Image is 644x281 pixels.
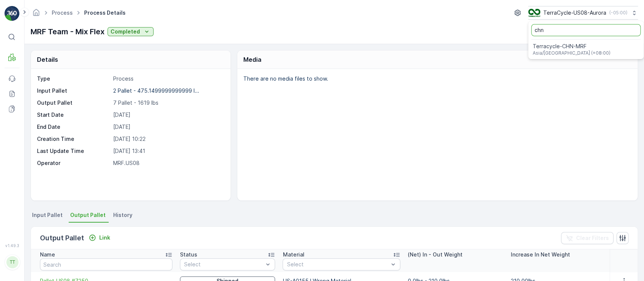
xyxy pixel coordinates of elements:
p: Material [283,251,304,258]
p: Creation Time [37,135,110,143]
p: 7 Pallet - 1619 lbs [113,99,223,107]
p: Type [37,75,110,82]
p: Completed [111,28,140,35]
p: Link [99,234,110,241]
span: v 1.49.3 [5,243,20,248]
p: Last Update Time [37,147,110,155]
p: TerraCycle-US08-Aurora [543,9,606,17]
a: Homepage [32,11,40,18]
p: [DATE] 13:41 [113,147,223,155]
p: [DATE] 10:22 [113,135,223,143]
a: Process [52,9,73,16]
span: Asia/[GEOGRAPHIC_DATA] (+08:00) [533,50,610,56]
p: Increase In Net Weight [511,251,570,258]
p: ( -05:00 ) [609,10,627,16]
p: Details [37,55,58,64]
span: Input Pallet [32,211,63,219]
div: TT [6,256,18,268]
p: Clear Filters [576,234,609,242]
span: Output Pallet [70,211,106,219]
input: Search [40,258,172,270]
p: Select [184,261,264,268]
button: Completed [108,27,154,36]
ul: Menu [528,21,644,59]
span: Process Details [83,9,127,17]
p: Process [113,75,223,82]
button: Clear Filters [561,232,613,244]
p: Operator [37,159,110,167]
button: TerraCycle-US08-Aurora(-05:00) [528,6,638,20]
span: Terracycle-CHN-MRF [533,43,610,50]
p: Output Pallet [40,233,84,243]
p: Output Pallet [37,99,110,107]
p: [DATE] [113,123,223,131]
button: TT [5,249,20,275]
p: Status [180,251,197,258]
p: MRF.US08 [113,159,223,167]
span: History [113,211,132,219]
p: Start Date [37,111,110,119]
p: Media [243,55,261,64]
img: logo [5,6,20,21]
input: Search... [531,24,641,36]
p: MRF Team - Mix Flex [31,26,105,37]
img: image_ci7OI47.png [528,9,540,17]
p: [DATE] [113,111,223,119]
p: Select [287,261,388,268]
button: Link [86,233,113,242]
p: End Date [37,123,110,131]
p: There are no media files to show. [243,75,630,82]
p: (Net) In - Out Weight [408,251,463,258]
p: Input Pallet [37,87,110,95]
p: 2 Pallet - 475.1499999999999 l... [113,87,199,94]
p: Name [40,251,55,258]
